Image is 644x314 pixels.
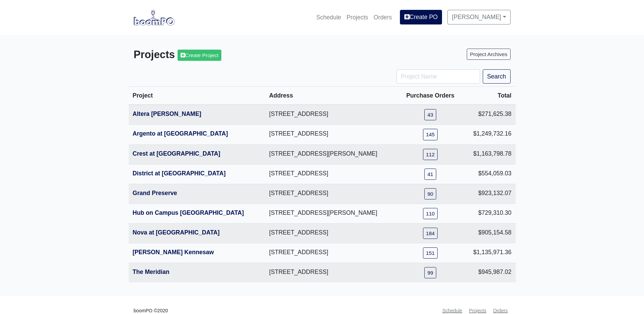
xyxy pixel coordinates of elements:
[462,87,515,105] th: Total
[423,228,438,239] a: 184
[462,144,515,164] td: $1,163,798.78
[129,87,265,105] th: Project
[462,164,515,184] td: $554,059.03
[371,10,394,25] a: Orders
[265,144,398,164] td: [STREET_ADDRESS][PERSON_NAME]
[423,129,438,140] a: 145
[462,184,515,204] td: $923,132.07
[133,150,220,157] a: Crest at [GEOGRAPHIC_DATA]
[462,125,515,144] td: $1,249,732.16
[467,49,510,60] a: Project Archives
[133,170,226,177] a: District at [GEOGRAPHIC_DATA]
[133,229,220,236] a: Nova at [GEOGRAPHIC_DATA]
[423,149,438,160] a: 112
[265,125,398,144] td: [STREET_ADDRESS]
[400,10,442,24] a: Create PO
[178,50,221,61] a: Create Project
[344,10,371,25] a: Projects
[265,164,398,184] td: [STREET_ADDRESS]
[398,87,463,105] th: Purchase Orders
[134,10,174,25] img: boomPO
[265,184,398,204] td: [STREET_ADDRESS]
[423,208,438,219] a: 110
[462,263,515,283] td: $945,987.02
[265,105,398,125] td: [STREET_ADDRESS]
[133,130,228,137] a: Argento at [GEOGRAPHIC_DATA]
[424,267,436,278] a: 99
[265,243,398,263] td: [STREET_ADDRESS]
[133,249,214,256] a: [PERSON_NAME] Kennesaw
[424,188,436,199] a: 90
[313,10,344,25] a: Schedule
[397,69,480,84] input: Project Name
[265,204,398,223] td: [STREET_ADDRESS][PERSON_NAME]
[134,49,317,61] h3: Projects
[462,243,515,263] td: $1,135,971.36
[133,110,201,117] a: Altera [PERSON_NAME]
[483,69,511,84] button: Search
[265,223,398,243] td: [STREET_ADDRESS]
[265,87,398,105] th: Address
[447,10,510,24] a: [PERSON_NAME]
[133,209,244,216] a: Hub on Campus [GEOGRAPHIC_DATA]
[424,169,436,180] a: 41
[462,223,515,243] td: $905,154.58
[133,190,177,196] a: Grand Preserve
[462,105,515,125] td: $271,625.38
[265,263,398,283] td: [STREET_ADDRESS]
[133,268,170,275] a: The Meridian
[424,109,436,120] a: 43
[423,247,438,259] a: 151
[462,204,515,223] td: $729,310.30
